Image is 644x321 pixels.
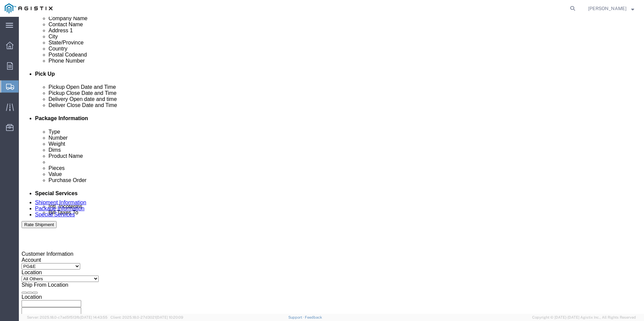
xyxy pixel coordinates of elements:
span: Bryan Shannon [588,5,626,12]
iframe: FS Legacy Container [19,17,644,314]
button: [PERSON_NAME] [588,4,635,12]
span: [DATE] 10:20:09 [156,315,183,319]
span: Copyright © [DATE]-[DATE] Agistix Inc., All Rights Reserved [532,315,636,320]
span: Server: 2025.18.0-c7ad5f513fb [27,315,107,319]
span: [DATE] 14:43:55 [80,315,107,319]
img: logo [5,3,53,13]
a: Feedback [305,315,322,319]
a: Support [288,315,305,319]
span: Client: 2025.18.0-27d3021 [110,315,183,319]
